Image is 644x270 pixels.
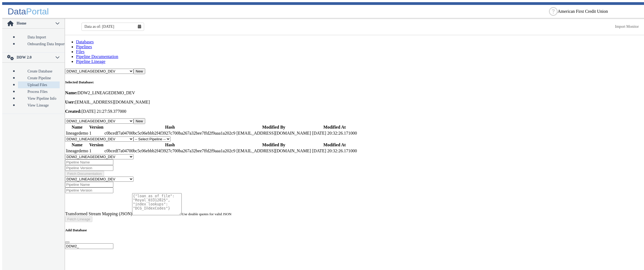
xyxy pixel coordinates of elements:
input: Pipeline Name [65,182,113,187]
label: Transformed Stream Mapping (JSON) [65,211,132,216]
a: Pipeline Lineage [76,59,105,64]
span: Data [8,7,26,16]
div: Help [549,7,558,16]
th: Hash [104,125,236,130]
a: View Pipeline Info [18,95,60,102]
td: lineagedemo [66,148,89,154]
th: Name [66,125,89,130]
p-accordion-header: DDW 2.0 [2,53,65,63]
a: Upload Files [18,81,60,88]
ng-select: American First Credit Union [558,9,639,14]
a: Files [76,49,84,54]
a: Create Database [18,68,60,75]
a: Create Pipeline [18,75,60,81]
td: 1 [89,148,104,154]
td: 1 [89,131,104,136]
p-accordion-content: Home [2,29,65,52]
th: Modified At [312,125,357,130]
button: New [133,118,145,124]
span: Portal [26,7,49,16]
th: Modified At [312,142,357,148]
p-accordion-header: Home [2,19,65,29]
th: Modified By [236,125,311,130]
strong: Name: [65,90,77,95]
strong: Created: [65,109,81,114]
input: Enter database name [65,243,113,249]
td: c0bcedf7a04700bc5c06ebbb2f4f3927c700ba267a32bee7ffd2f9aaa1a202c9 [104,131,236,136]
input: Pipeline Version [65,187,113,193]
a: Pipeline Documentation [76,54,118,59]
td: [DATE] 20:32:26.171000 [312,131,357,136]
p-accordion-content: DDW 2.0 [2,63,65,114]
a: Pipelines [76,44,92,49]
small: Use double quotes for valid JSON [182,212,232,216]
th: Modified By [236,142,311,148]
button: Fetch Documentation [65,171,104,177]
th: Name [66,142,89,148]
td: c0bcedf7a04700bc5c06ebbb2f4f3927c700ba267a32bee7ffd2f9aaa1a202c9 [104,148,236,154]
a: This is available for Darling Employees only [615,25,639,29]
a: Process Files [18,88,60,95]
input: Pipeline Version [65,165,113,171]
td: [DATE] 20:32:26.171000 [312,148,357,154]
a: Data Import [18,34,60,41]
a: Databases [76,40,94,44]
a: Onboarding Data Import [18,41,60,47]
td: lineagedemo [66,131,89,136]
td: [EMAIL_ADDRESS][DOMAIN_NAME] [236,131,311,136]
strong: User: [65,100,75,104]
span: Data as of: [DATE] [84,25,114,29]
button: Fetch Lineage [65,216,92,222]
span: DDW 2.0 [16,55,55,60]
span: Home [16,21,55,26]
th: Version [89,125,104,130]
button: New [133,68,145,74]
th: Hash [104,142,236,148]
td: [EMAIL_ADDRESS][DOMAIN_NAME] [236,148,311,154]
input: Pipeline Name [65,159,113,165]
th: Version [89,142,104,148]
a: View Lineage [18,102,60,109]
